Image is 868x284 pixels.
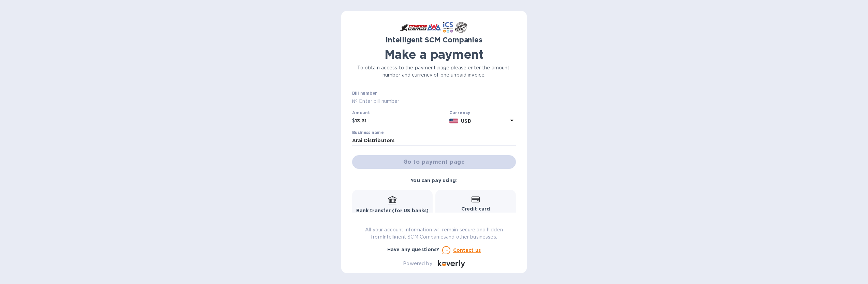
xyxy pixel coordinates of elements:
[352,98,358,105] p: №
[449,110,471,115] b: Currency
[403,260,432,267] p: Powered by
[352,91,377,95] label: Bill number
[386,36,482,44] b: Intelligent SCM Companies
[352,47,516,62] h1: Make a payment
[461,118,471,124] b: USD
[387,247,439,252] b: Have any questions?
[352,117,355,124] p: $
[410,178,457,183] b: You can pay using:
[352,226,516,241] p: All your account information will remain secure and hidden from Intelligent SCM Companies and oth...
[352,64,516,79] p: To obtain access to the payment page please enter the amount, number and currency of one unpaid i...
[355,116,447,126] input: 0.00
[356,208,429,213] b: Bank transfer (for US banks)
[352,131,384,135] label: Business name
[352,136,516,146] input: Enter business name
[453,247,481,253] u: Contact us
[461,206,490,212] b: Credit card
[449,119,459,123] img: USD
[352,111,370,115] label: Amount
[358,96,516,107] input: Enter bill number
